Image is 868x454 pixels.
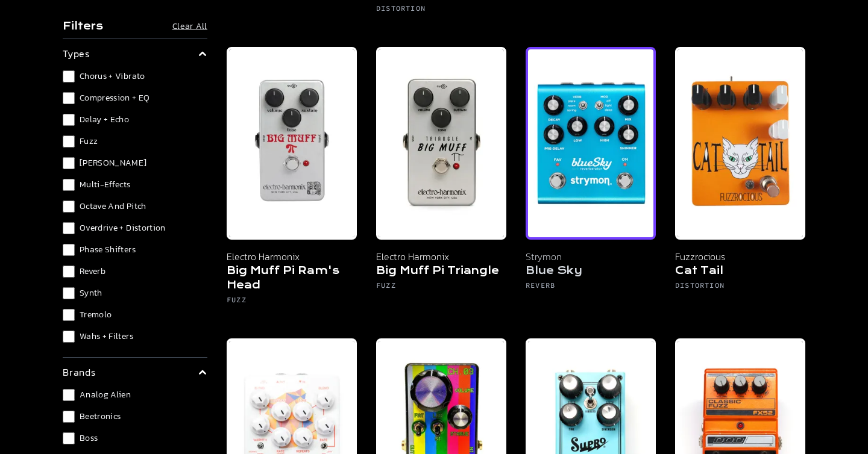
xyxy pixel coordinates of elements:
[63,331,75,343] input: Wahs + Filters
[63,389,75,401] input: Analog Alien
[63,201,75,213] input: Octave and Pitch
[63,244,75,256] input: Phase Shifters
[376,249,506,264] p: Electro Harmonix
[526,281,656,295] h6: Reverb
[80,157,147,169] span: [PERSON_NAME]
[526,264,656,281] h5: Blue Sky
[80,411,121,423] span: Beetronics
[63,222,75,234] input: Overdrive + Distortion
[376,264,506,281] h5: Big Muff Pi Triangle
[63,432,75,444] input: Boss
[63,114,75,126] input: Delay + Echo
[80,70,145,82] span: Chorus + Vibrato
[63,135,75,148] input: Fuzz
[675,264,805,281] h5: Cat Tail
[63,411,75,423] input: Beetronics
[80,432,98,444] span: Boss
[675,281,805,295] h6: Distortion
[526,47,656,319] a: Strymon Blue Sky Strymon Blue Sky Reverb
[227,295,357,309] h6: Fuzz
[376,4,506,18] h6: Distortion
[63,19,103,34] h4: Filters
[80,92,150,104] span: Compression + EQ
[63,309,75,321] input: Tremolo
[80,331,133,343] span: Wahs + Filters
[526,47,656,240] img: Strymon Blue Sky
[80,201,146,213] span: Octave and Pitch
[227,249,357,264] p: Electro Harmonix
[526,249,656,264] p: Strymon
[80,309,112,321] span: Tremolo
[376,47,506,240] img: Electro Harmonix Big Muff Pi Triangle
[63,179,75,191] input: Multi-Effects
[63,92,75,104] input: Compression + EQ
[376,47,506,319] a: Electro Harmonix Big Muff Pi Triangle Electro Harmonix Big Muff Pi Triangle Fuzz
[80,389,131,401] span: Analog Alien
[63,46,90,61] p: types
[227,264,357,295] h5: Big Muff Pi Ram's Head
[227,47,357,240] img: Electro Harmonix Big Muff Pi Ram's Head
[675,249,805,264] p: Fuzzrocious
[80,222,166,234] span: Overdrive + Distortion
[227,47,357,319] a: Electro Harmonix Big Muff Pi Ram's Head Electro Harmonix Big Muff Pi Ram's Head Fuzz
[63,266,75,278] input: Reverb
[80,266,105,278] span: Reverb
[63,46,207,61] summary: types
[172,20,207,33] button: Clear All
[63,365,96,379] p: brands
[80,287,102,299] span: Synth
[675,47,805,240] img: Fuzzrocious Cat Tail
[80,179,131,191] span: Multi-Effects
[376,281,506,295] h6: Fuzz
[675,47,805,319] a: Fuzzrocious Cat Tail Fuzzrocious Cat Tail Distortion
[63,287,75,299] input: Synth
[63,365,207,379] summary: brands
[63,70,75,82] input: Chorus + Vibrato
[80,114,129,126] span: Delay + Echo
[80,244,136,256] span: Phase Shifters
[63,157,75,169] input: [PERSON_NAME]
[80,135,98,148] span: Fuzz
